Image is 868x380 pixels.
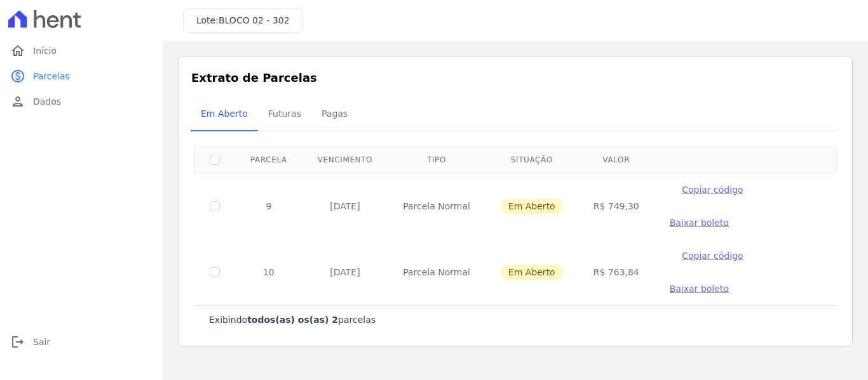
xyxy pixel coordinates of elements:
a: Baixar boleto [670,216,729,229]
span: Copiar código [682,251,743,261]
td: Parcela Normal [388,239,485,305]
span: Copiar código [682,185,743,195]
th: Situação [485,147,578,173]
a: Pagas [311,98,358,131]
span: Sair [33,336,50,348]
button: Copiar código [670,183,756,196]
h3: Lote: [196,14,290,27]
span: Baixar boleto [670,284,729,294]
button: Copiar código [670,249,756,262]
th: Tipo [388,147,485,173]
td: 10 [235,239,302,305]
i: logout [10,334,25,350]
span: Dados [33,95,61,108]
td: [DATE] [302,173,388,239]
td: R$ 763,84 [578,239,654,305]
b: todos(as) os(as) 2 [247,315,338,325]
a: paidParcelas [5,63,158,89]
td: R$ 749,30 [578,173,654,239]
span: Em Aberto [193,101,255,126]
span: BLOCO 02 - 302 [219,15,290,25]
a: Futuras [258,98,311,131]
a: Baixar boleto [670,282,729,295]
span: Futuras [261,101,309,126]
h3: Extrato de Parcelas [191,69,839,86]
span: Parcelas [33,70,70,82]
a: Em Aberto [191,98,258,131]
i: person [10,94,25,109]
td: Parcela Normal [388,173,485,239]
i: paid [10,69,25,84]
span: Pagas [314,101,355,126]
a: logoutSair [5,329,158,355]
td: [DATE] [302,239,388,305]
a: personDados [5,89,158,114]
td: 9 [235,173,302,239]
th: Valor [578,147,654,173]
span: Em Aberto [501,265,563,280]
span: Início [33,44,57,57]
p: Exibindo parcelas [209,313,376,326]
th: Parcela [235,147,302,173]
i: home [10,43,25,58]
span: Baixar boleto [670,218,729,228]
a: homeInício [5,38,158,63]
th: Vencimento [302,147,388,173]
span: Em Aberto [501,199,563,214]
